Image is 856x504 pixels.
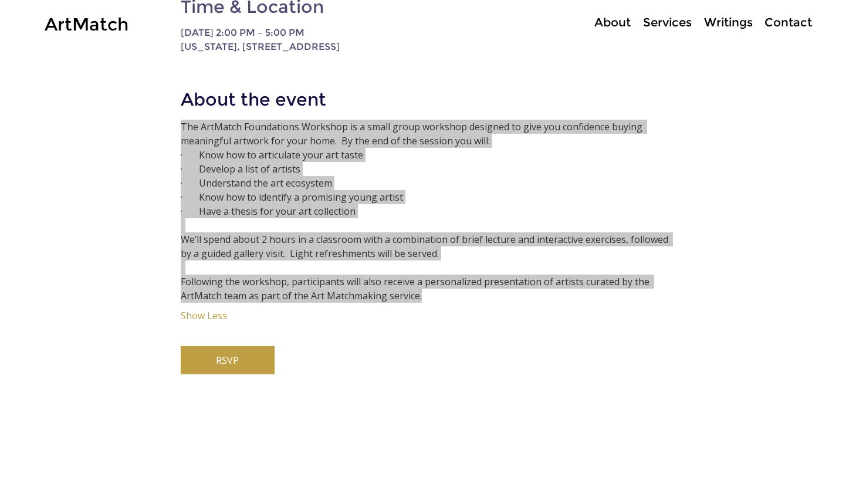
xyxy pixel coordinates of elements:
a: Contact [759,14,817,31]
button: Show Less [181,310,227,322]
p: Contact [759,14,818,31]
span: The ArtMatch Foundations Workshop is a small group workshop designed to give you confidence buyin... [181,120,645,147]
span: Following the workshop, participants will also receive a personalized presentation of artists cur... [181,275,652,302]
h2: About the event [181,88,675,111]
span: · Know how to articulate your art taste [181,148,363,161]
a: ArtMatch [45,13,128,35]
a: About [588,14,637,31]
button: RSVP [181,346,275,374]
a: Writings [698,14,759,31]
p: Writings [698,14,759,31]
span: We’ll spend about 2 hours in a classroom with a combination of brief lecture and interactive exer... [181,233,671,260]
p: About [588,14,637,31]
span: · Understand the art ecosystem [181,177,332,190]
span: · Develop a list of artists [181,163,300,175]
span: · Have a thesis for your art collection [181,205,356,218]
span: · Know how to identify a promising young artist [181,191,403,204]
p: Services [637,14,698,31]
a: Services [637,14,698,31]
nav: Site [551,14,817,31]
